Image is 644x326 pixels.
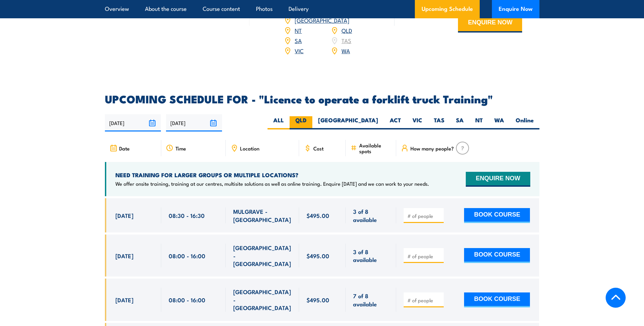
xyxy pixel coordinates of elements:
button: BOOK COURSE [464,292,530,307]
span: 7 of 8 available [353,292,389,308]
label: [GEOGRAPHIC_DATA] [312,116,384,129]
input: # of people [407,253,441,260]
span: Location [240,145,259,151]
span: How many people? [410,145,454,151]
h4: NEED TRAINING FOR LARGER GROUPS OR MULTIPLE LOCATIONS? [115,171,429,179]
span: Available spots [359,142,391,154]
span: 3 of 8 available [353,248,389,264]
span: [GEOGRAPHIC_DATA] - [GEOGRAPHIC_DATA] [233,244,292,267]
input: To date [166,114,222,131]
a: WA [342,46,350,55]
a: VIC [295,46,303,55]
input: # of people [407,212,441,219]
label: SA [450,116,470,129]
button: ENQUIRE NOW [466,172,530,187]
span: MULGRAVE - [GEOGRAPHIC_DATA] [233,207,292,223]
span: $495.00 [307,252,329,260]
p: We offer onsite training, training at our centres, multisite solutions as well as online training... [115,180,429,187]
label: NT [470,116,489,129]
a: [GEOGRAPHIC_DATA] [295,16,349,24]
a: SA [295,36,302,44]
h2: UPCOMING SCHEDULE FOR - "Licence to operate a forklift truck Training" [105,94,539,103]
label: QLD [290,116,312,129]
span: Date [119,145,130,151]
span: 08:00 - 16:00 [169,252,205,260]
label: ACT [384,116,407,129]
label: Online [510,116,539,129]
input: From date [105,114,161,131]
span: 08:30 - 16:30 [169,211,205,219]
label: VIC [407,116,428,129]
span: [DATE] [115,296,133,304]
span: Cost [313,145,324,151]
a: QLD [342,26,352,34]
a: NT [295,26,302,34]
span: [DATE] [115,211,133,219]
button: ENQUIRE NOW [458,14,522,33]
span: [GEOGRAPHIC_DATA] - [GEOGRAPHIC_DATA] [233,288,292,311]
span: [DATE] [115,252,133,260]
button: BOOK COURSE [464,248,530,263]
label: ALL [268,116,290,129]
span: Time [176,145,186,151]
label: TAS [428,116,450,129]
span: 08:00 - 16:00 [169,296,205,304]
span: $495.00 [307,296,329,304]
span: 3 of 8 available [353,207,389,223]
label: WA [489,116,510,129]
span: $495.00 [307,211,329,219]
button: BOOK COURSE [464,208,530,223]
input: # of people [407,297,441,304]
